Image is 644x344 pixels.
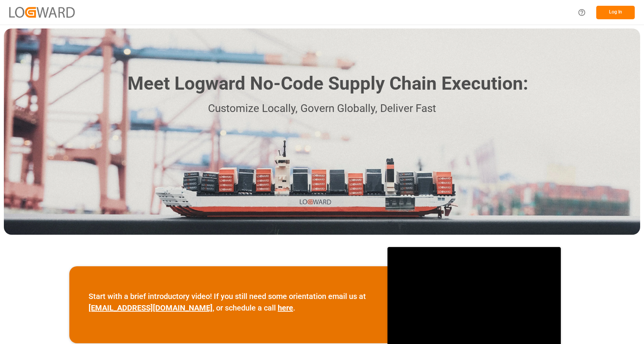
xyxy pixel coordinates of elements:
a: here [278,303,293,312]
button: Log In [596,6,635,19]
a: [EMAIL_ADDRESS][DOMAIN_NAME] [89,303,213,312]
h1: Meet Logward No-Code Supply Chain Execution: [127,70,528,97]
p: Start with a brief introductory video! If you still need some orientation email us at , or schedu... [89,291,368,314]
img: Logward_new_orange.png [9,7,75,17]
button: Help Center [573,4,590,21]
p: Customize Locally, Govern Globally, Deliver Fast [116,100,528,117]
